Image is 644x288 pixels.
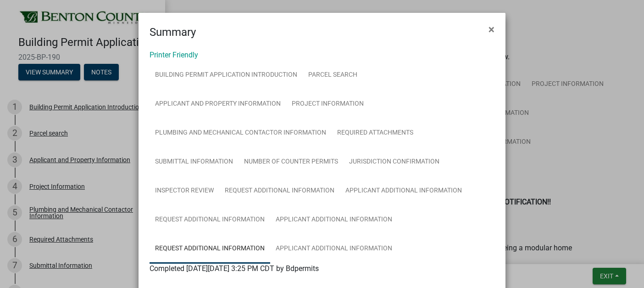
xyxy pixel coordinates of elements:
[489,23,494,36] span: ×
[344,147,445,177] a: Jurisdiction Confirmation
[239,147,344,177] a: Number of Counter Permits
[340,176,467,206] a: Applicant Additional Information
[286,90,369,119] a: Project Information
[303,61,363,90] a: Parcel search
[150,264,319,273] span: Completed [DATE][DATE] 3:25 PM CDT by Bdpermits
[270,205,398,235] a: Applicant Additional Information
[270,234,398,264] a: Applicant Additional Information
[150,119,332,148] a: Plumbing and Mechanical Contactor Information
[219,176,340,206] a: Request Additional Information
[150,61,303,90] a: Building Permit Application Introduction
[150,90,286,119] a: Applicant and Property Information
[481,17,502,42] button: Close
[150,147,239,177] a: Submittal Information
[150,24,196,40] h4: Summary
[332,119,419,148] a: Required Attachments
[150,51,198,59] a: Printer Friendly
[150,234,270,264] a: Request Additional Information
[150,205,270,235] a: Request Additional Information
[150,176,219,206] a: Inspector Review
